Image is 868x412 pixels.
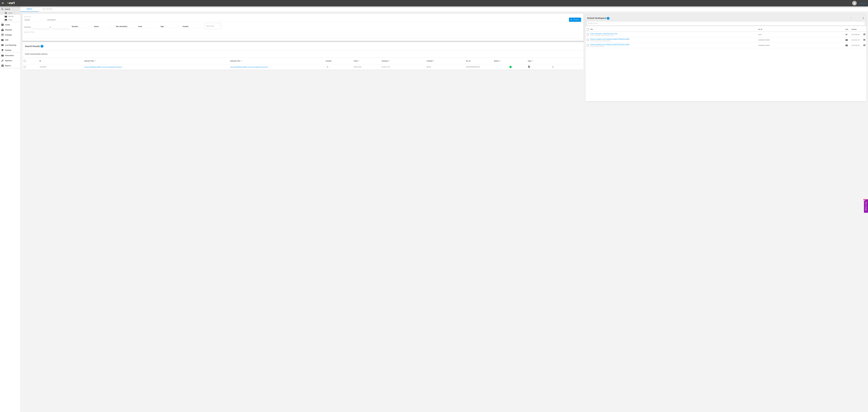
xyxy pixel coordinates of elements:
[550,64,556,70] button: more_vert
[590,33,618,34] a: 2 Min - Countdown - AMC Showcase - 2021
[1,49,4,52] span: Overlays
[1,28,4,31] span: Channels
[528,60,550,62] div: Type
[5,1,16,6] img: ans4CAIJ8jUAAAAAAAAAAAAAAAAAAAAAAAAgQb4GAAAAAAAAAAAAAAAAAAAAAAAAJMjXAAAAAAAAAAAAAAAAAAAAAAAAgAT5G...
[587,15,854,21] div: Default Workspace
[1,8,4,11] span: search
[590,44,629,45] a: Platinum Weddings 202: [PERSON_NAME] & [PERSON_NAME]
[590,38,629,40] a: Platinum Weddings 203: [PERSON_NAME] & [PERSON_NAME]
[552,66,554,68] span: more_vert
[590,46,629,47] div: Meg & [PERSON_NAME]
[572,18,581,22] span: Search
[50,26,51,28] span: to
[5,19,7,21] span: Series
[845,33,848,36] span: Ad
[427,60,465,62] div: Created
[24,26,31,28] span: Published:
[757,26,844,33] th: Ext. ID
[230,60,325,62] div: External Title
[1,54,4,57] span: Automation
[757,43,844,48] td: SH008402790000
[358,60,360,62] span: sort
[94,60,96,62] span: sort
[864,199,868,213] button: Open Feedback Widget
[354,60,381,62] div: Feed
[532,60,534,62] span: sort
[757,32,844,37] td: None
[388,60,390,62] span: sort
[1,23,4,26] span: Create
[845,44,848,47] span: Episode
[844,26,850,33] th: Type
[494,60,527,62] div: Status
[5,12,7,14] span: Asset
[8,15,13,18] span: Episode
[851,43,863,48] td: 00:26:36.375
[757,37,844,43] td: SH008402790000
[863,199,865,201] div: 2
[39,66,84,68] div: 128180941
[862,17,865,19] span: more_vert
[8,19,12,21] span: Series
[22,8,37,10] span: Search
[24,31,582,33] p: Search Filters:
[1,2,4,5] span: menu
[84,66,122,68] a: Tamar & [PERSON_NAME] 110: Are You Ready For Tamar?!?
[230,66,268,68] a: Tamar & [PERSON_NAME] 110: Are You Ready For Tamar?!?
[326,60,353,62] div: Curated
[84,60,230,62] div: Internal Title
[8,12,12,14] span: Asset
[590,35,618,36] div: 2 Min - Countdown - AMC Showcase - 2021
[607,16,610,21] span: 3
[219,25,221,27] button: Open
[1,59,4,62] span: Ingestion
[851,37,863,43] td: 00:26:36.129
[860,2,866,4] a: Sign Out
[1,34,4,36] span: Schedule
[466,66,480,68] span: AMCNVR0000005578
[25,45,40,48] span: Search Results
[1,64,4,67] span: Reports
[863,38,866,41] span: reorder
[240,60,242,62] span: sort
[590,26,757,33] th: Title
[851,32,863,37] td: 00:02:00.053
[569,18,581,22] button: Search
[5,15,7,18] span: Episode
[499,60,501,62] span: sort
[39,60,84,62] div: ID
[25,53,47,55] span: Found 1 assets sorted by: relevance
[528,65,530,68] span: Video
[354,66,361,68] span: WURL Feed
[24,17,44,23] div: Assets
[41,45,43,48] span: 1
[382,60,426,62] div: Duration
[1,39,4,41] span: VOD
[1,44,4,46] span: Live Streaming
[590,40,629,42] div: [PERSON_NAME] & [PERSON_NAME]
[40,8,55,10] span: Bulk Search
[845,39,848,41] span: Episode
[466,60,493,62] div: Ext. ID
[850,26,864,33] th: Duration
[863,33,866,36] span: reorder
[427,66,465,68] div: [DATE]
[382,66,426,68] div: 00:43:12.213
[863,44,866,47] span: reorder
[862,15,865,21] button: more_vert
[433,60,435,62] span: sort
